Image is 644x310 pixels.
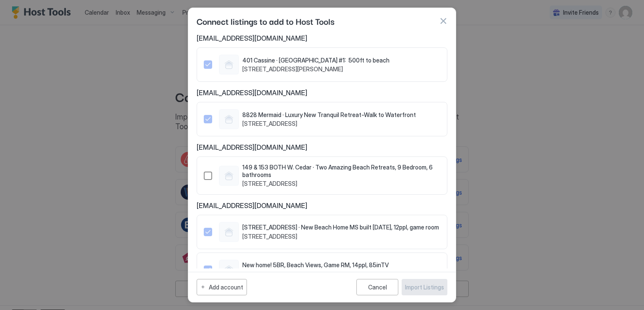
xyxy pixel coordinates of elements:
span: [STREET_ADDRESS] · New Beach Home MS built [DATE], 12ppl, game room [242,224,439,231]
div: 1491022262458953734 [204,260,440,280]
span: [STREET_ADDRESS] [242,120,416,128]
button: Import Listings [402,279,447,295]
div: Import Listings [405,283,444,292]
iframe: Intercom live chat [8,281,29,302]
span: 401 Cassine · [GEOGRAPHIC_DATA] #1: 500ft to beach [242,57,390,64]
div: 905787629898279254 [204,109,440,129]
span: Connect listings to add to Host Tools [197,15,335,27]
button: Add account [197,279,247,295]
div: 41979235 [204,55,440,75]
span: [EMAIL_ADDRESS][DOMAIN_NAME] [197,143,447,151]
span: [EMAIL_ADDRESS][DOMAIN_NAME] [197,201,447,210]
div: 886472897251374206 [204,164,440,188]
div: Cancel [368,284,387,291]
span: New home! 5BR, Beach Views, Game RM, 14ppl, 85inTV [242,261,389,269]
span: [EMAIL_ADDRESS][DOMAIN_NAME] [197,89,447,97]
button: Cancel [356,279,398,295]
span: 149 & 153 BOTH W. Cedar · Two Amazing Beach Retreats, 9 Bedroom, 6 bathrooms [242,164,440,178]
span: [STREET_ADDRESS] [242,233,439,240]
div: 885366223265776567 [204,222,440,242]
span: [STREET_ADDRESS][PERSON_NAME] [242,65,390,73]
span: [EMAIL_ADDRESS][DOMAIN_NAME] [197,34,447,42]
span: 8828 Mermaid · Luxury New Tranquil Retreat-Walk to Waterfront [242,111,416,119]
span: [STREET_ADDRESS] [242,180,440,188]
div: Add account [209,283,243,292]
